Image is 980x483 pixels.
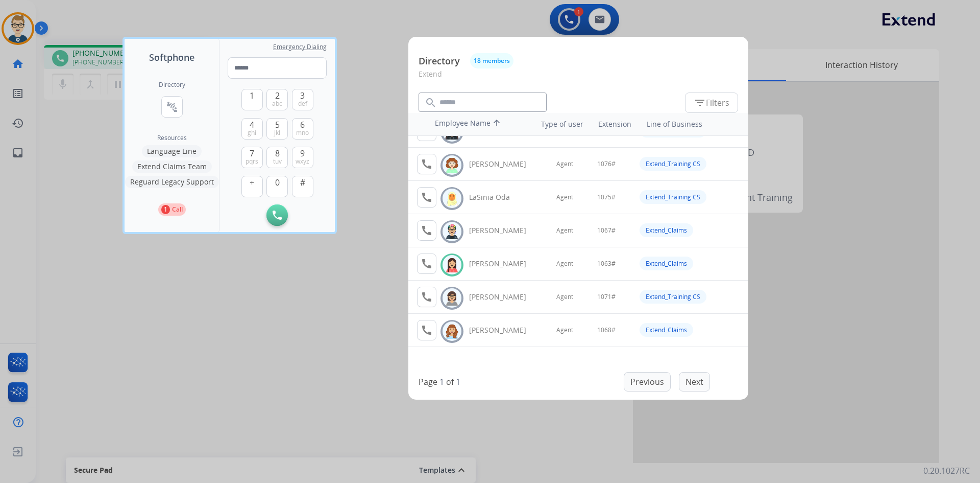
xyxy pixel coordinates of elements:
[266,118,288,140] button: 5jkl
[491,118,503,130] mat-icon: arrow_upward
[274,129,280,137] span: jkl
[172,205,183,214] p: Call
[640,157,706,171] div: Extend_Training CS
[275,176,280,189] span: 0
[469,159,537,169] div: [PERSON_NAME]
[640,323,693,337] div: Extend_Claims
[292,176,313,197] button: #
[157,134,187,142] span: Resources
[250,119,254,131] span: 4
[250,176,254,189] span: +
[275,147,280,159] span: 8
[421,158,433,170] mat-icon: call
[266,89,288,110] button: 2abc
[556,226,573,235] span: Agent
[296,129,309,137] span: mno
[470,53,513,68] button: 18 members
[597,226,616,235] span: 1067#
[556,293,573,301] span: Agent
[266,147,288,168] button: 8tuv
[430,113,522,135] th: Employee Name
[446,376,454,388] p: of
[556,193,573,201] span: Agent
[445,157,459,173] img: avatar
[241,118,263,140] button: 4ghi
[597,193,616,201] span: 1075#
[125,176,219,188] button: Reguard Legacy Support
[419,68,738,87] p: Extend
[445,224,459,240] img: avatar
[421,191,433,203] mat-icon: call
[298,100,307,108] span: def
[527,114,589,134] th: Type of user
[158,203,186,216] button: 1Call
[161,205,170,214] p: 1
[166,101,178,113] mat-icon: connect_without_contact
[421,291,433,303] mat-icon: call
[597,160,616,168] span: 1076#
[469,259,537,269] div: [PERSON_NAME]
[266,176,288,197] button: 0
[597,293,616,301] span: 1071#
[445,290,459,306] img: avatar
[421,258,433,270] mat-icon: call
[241,176,263,197] button: +
[273,211,282,220] img: call-button
[640,223,693,237] div: Extend_Claims
[597,260,616,268] span: 1063#
[445,191,459,206] img: avatar
[248,129,256,137] span: ghi
[445,257,459,273] img: avatar
[445,324,459,339] img: avatar
[640,190,706,204] div: Extend_Training CS
[425,97,437,109] mat-icon: search
[469,325,537,335] div: [PERSON_NAME]
[640,290,706,304] div: Extend_Training CS
[241,147,263,168] button: 7pqrs
[556,160,573,168] span: Agent
[300,147,305,159] span: 9
[149,50,194,64] span: Softphone
[694,97,729,109] span: Filters
[419,54,460,68] p: Directory
[597,326,616,334] span: 1068#
[246,157,258,166] span: pqrs
[640,257,693,270] div: Extend_Claims
[142,145,202,157] button: Language Line
[275,89,280,102] span: 2
[556,326,573,334] span: Agent
[469,192,537,202] div: LaSinia Oda
[292,118,313,140] button: 6mno
[694,97,706,109] mat-icon: filter_list
[469,292,537,302] div: [PERSON_NAME]
[556,260,573,268] span: Agent
[159,81,185,89] h2: Directory
[419,376,437,388] p: Page
[292,147,313,168] button: 9wxyz
[132,160,212,173] button: Extend Claims Team
[469,225,537,236] div: [PERSON_NAME]
[300,176,305,189] span: #
[273,43,327,51] span: Emergency Dialing
[250,89,254,102] span: 1
[421,324,433,336] mat-icon: call
[275,119,280,131] span: 5
[241,89,263,110] button: 1
[300,119,305,131] span: 6
[292,89,313,110] button: 3def
[300,89,305,102] span: 3
[250,147,254,159] span: 7
[593,114,636,134] th: Extension
[296,157,309,166] span: wxyz
[642,114,743,134] th: Line of Business
[421,224,433,237] mat-icon: call
[923,465,970,477] p: 0.20.1027RC
[272,100,282,108] span: abc
[273,157,282,166] span: tuv
[685,93,738,113] button: Filters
